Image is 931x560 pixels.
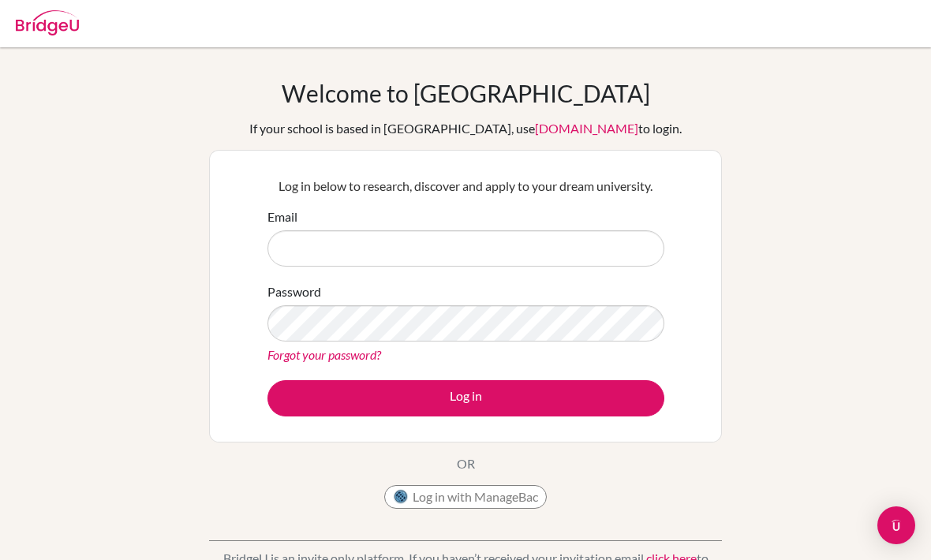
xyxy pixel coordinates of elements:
[16,10,79,35] img: Bridge-U
[535,121,638,136] a: [DOMAIN_NAME]
[267,380,664,416] button: Log in
[267,207,297,226] label: Email
[384,485,547,509] button: Log in with ManageBac
[267,282,321,301] label: Password
[267,347,381,362] a: Forgot your password?
[249,119,682,138] div: If your school is based in [GEOGRAPHIC_DATA], use to login.
[457,454,475,473] p: OR
[877,506,915,544] div: Open Intercom Messenger
[267,177,664,196] p: Log in below to research, discover and apply to your dream university.
[282,79,650,107] h1: Welcome to [GEOGRAPHIC_DATA]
